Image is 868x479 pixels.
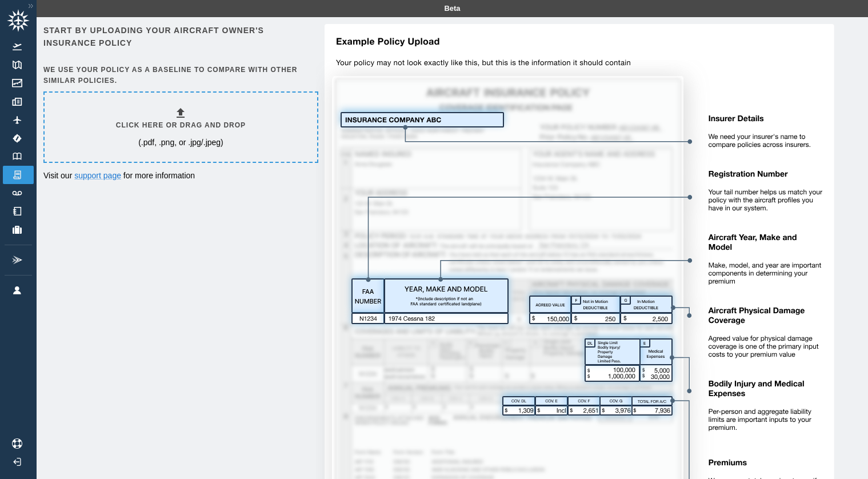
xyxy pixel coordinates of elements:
[74,171,121,180] a: support page
[43,170,316,181] p: Visit our for more information
[43,24,316,50] h6: Start by uploading your aircraft owner's insurance policy
[138,137,223,148] p: (.pdf, .png, or .jpg/.jpeg)
[43,65,316,86] h6: We use your policy as a baseline to compare with other similar policies.
[116,120,246,131] h6: Click here or drag and drop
